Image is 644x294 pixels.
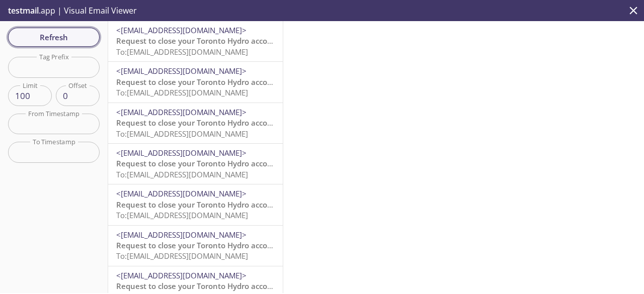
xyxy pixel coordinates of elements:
div: <[EMAIL_ADDRESS][DOMAIN_NAME]>Request to close your Toronto Hydro accountTo:[EMAIL_ADDRESS][DOMAI... [108,226,283,266]
span: To: [EMAIL_ADDRESS][DOMAIN_NAME] [116,210,248,220]
span: To: [EMAIL_ADDRESS][DOMAIN_NAME] [116,251,248,261]
span: Request to close your Toronto Hydro account [116,36,280,46]
span: <[EMAIL_ADDRESS][DOMAIN_NAME]> [116,107,247,117]
span: testmail [8,5,39,16]
span: <[EMAIL_ADDRESS][DOMAIN_NAME]> [116,188,247,199]
span: Request to close your Toronto Hydro account [116,118,280,128]
span: Request to close your Toronto Hydro account [116,77,280,87]
span: <[EMAIL_ADDRESS][DOMAIN_NAME]> [116,148,247,158]
span: To: [EMAIL_ADDRESS][DOMAIN_NAME] [116,129,248,139]
span: <[EMAIL_ADDRESS][DOMAIN_NAME]> [116,270,247,280]
span: Request to close your Toronto Hydro account [116,158,280,168]
div: <[EMAIL_ADDRESS][DOMAIN_NAME]>Request to close your Toronto Hydro accountTo:[EMAIL_ADDRESS][DOMAI... [108,62,283,102]
span: Request to close your Toronto Hydro account [116,240,280,250]
span: To: [EMAIL_ADDRESS][DOMAIN_NAME] [116,47,248,57]
div: <[EMAIL_ADDRESS][DOMAIN_NAME]>Request to close your Toronto Hydro accountTo:[EMAIL_ADDRESS][DOMAI... [108,21,283,61]
span: To: [EMAIL_ADDRESS][DOMAIN_NAME] [116,169,248,179]
span: Refresh [16,31,92,44]
div: <[EMAIL_ADDRESS][DOMAIN_NAME]>Request to close your Toronto Hydro accountTo:[EMAIL_ADDRESS][DOMAI... [108,103,283,143]
span: Request to close your Toronto Hydro account [116,281,280,291]
span: <[EMAIL_ADDRESS][DOMAIN_NAME]> [116,66,247,76]
span: <[EMAIL_ADDRESS][DOMAIN_NAME]> [116,230,247,240]
button: Refresh [8,28,100,47]
div: <[EMAIL_ADDRESS][DOMAIN_NAME]>Request to close your Toronto Hydro accountTo:[EMAIL_ADDRESS][DOMAI... [108,184,283,225]
span: To: [EMAIL_ADDRESS][DOMAIN_NAME] [116,87,248,97]
div: <[EMAIL_ADDRESS][DOMAIN_NAME]>Request to close your Toronto Hydro accountTo:[EMAIL_ADDRESS][DOMAI... [108,144,283,184]
span: <[EMAIL_ADDRESS][DOMAIN_NAME]> [116,25,247,35]
span: Request to close your Toronto Hydro account [116,200,280,210]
